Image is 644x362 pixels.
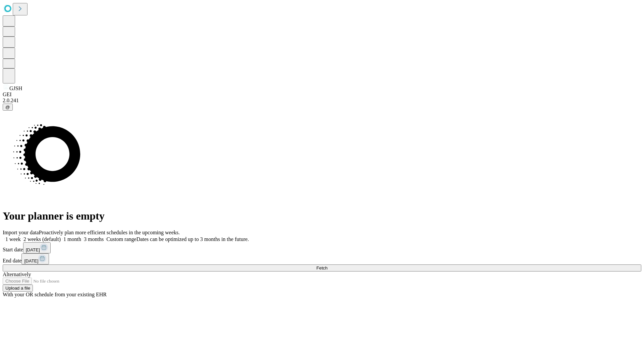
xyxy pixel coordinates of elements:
span: 1 week [5,236,21,242]
span: Fetch [316,265,327,270]
button: Fetch [3,264,641,271]
button: [DATE] [23,242,51,253]
span: @ [5,105,10,110]
span: Dates can be optimized up to 3 months in the future. [137,236,249,242]
div: GEI [3,92,641,98]
span: Import your data [3,230,39,235]
div: 2.0.241 [3,98,641,104]
div: Start date [3,242,641,253]
button: Upload a file [3,285,33,292]
span: Alternatively [3,271,31,277]
span: 2 weeks (default) [23,236,61,242]
h1: Your planner is empty [3,210,641,222]
span: 3 months [84,236,104,242]
span: Custom range [106,236,136,242]
button: [DATE] [21,253,49,264]
span: 1 month [63,236,81,242]
span: [DATE] [24,258,38,263]
span: With your OR schedule from your existing EHR [3,292,107,297]
span: [DATE] [26,247,40,252]
button: @ [3,104,13,111]
span: Proactively plan more efficient schedules in the upcoming weeks. [39,230,180,235]
span: GJSH [9,85,22,91]
div: End date [3,253,641,264]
